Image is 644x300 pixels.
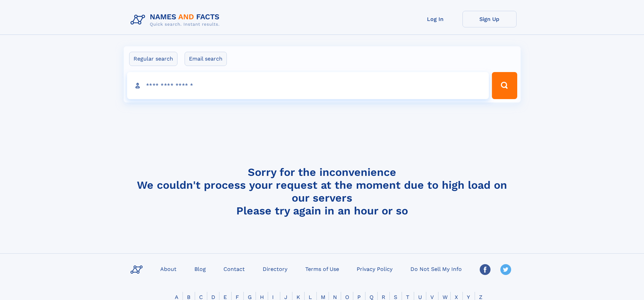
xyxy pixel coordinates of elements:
a: Directory [260,264,290,274]
a: Terms of Use [303,264,342,274]
h4: Sorry for the inconvenience We couldn't process your request at the moment due to high load on ou... [128,166,517,217]
a: Blog [192,264,209,274]
a: Sign Up [462,11,517,27]
img: Twitter [500,264,511,275]
label: Regular search [129,52,177,66]
img: Facebook [480,264,491,275]
a: Contact [221,264,247,274]
a: Do Not Sell My Info [408,264,464,274]
a: Privacy Policy [354,264,395,274]
label: Email search [185,52,227,66]
button: Search Button [492,72,517,99]
a: About [158,264,179,274]
input: search input [127,72,489,99]
a: Log In [408,11,462,27]
img: Logo Names and Facts [128,11,225,29]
